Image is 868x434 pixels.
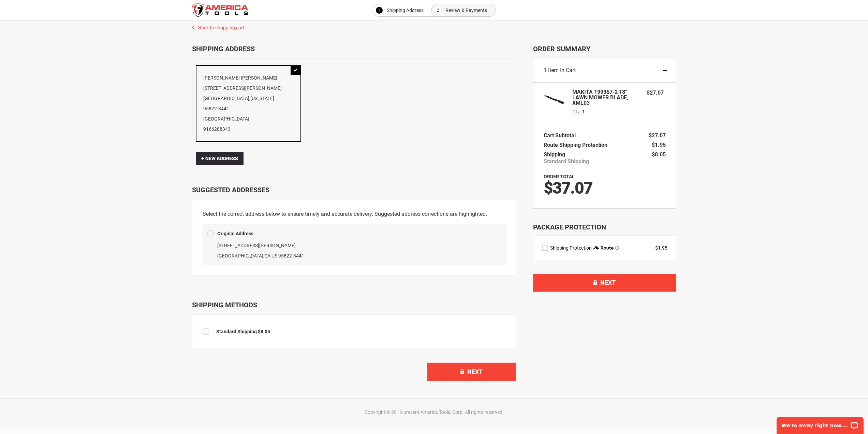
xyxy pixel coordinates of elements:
span: Shipping [544,151,565,158]
span: Learn more [615,246,619,250]
div: $1.95 [655,244,667,251]
span: $27.07 [647,89,664,96]
span: [US_STATE] [250,96,274,101]
th: Cart Subtotal [544,131,579,140]
div: route shipping protection selector element [542,244,667,251]
a: store logo [192,3,248,17]
span: US [271,253,277,258]
div: [PERSON_NAME] [PERSON_NAME] [STREET_ADDRESS][PERSON_NAME] [GEOGRAPHIC_DATA] , 95822-3441 [GEOGRAP... [196,65,301,142]
span: [STREET_ADDRESS][PERSON_NAME] [217,243,296,248]
span: 95822-3441 [278,253,304,258]
span: Order Summary [533,45,676,53]
span: New Address [201,156,238,161]
span: 1 [582,108,585,115]
div: Suggested Addresses [192,186,516,194]
span: [GEOGRAPHIC_DATA] [217,253,263,258]
span: $8.05 [652,151,666,158]
span: $27.07 [649,132,666,139]
a: 9166288343 [203,126,231,132]
button: Next [427,363,516,381]
span: Qty [572,109,580,114]
img: America Tools [192,3,248,17]
span: 1 [544,67,547,73]
strong: Order Total [544,174,575,179]
span: 2 [437,6,439,14]
span: Shipping Protection [550,245,592,251]
div: Shipping Address [192,45,516,53]
span: 1 [378,6,380,14]
div: Shipping Methods [192,301,516,309]
span: Item in Cart [548,67,576,73]
span: $1.95 [652,142,666,148]
div: Package Protection [533,222,676,232]
span: Standard Shipping [544,158,589,165]
span: Review & Payments [445,6,487,14]
span: $37.07 [544,178,592,198]
th: Route Shipping Protection [544,140,611,150]
span: Shipping Address [387,6,424,14]
div: , [207,240,501,261]
b: Original Address [217,231,253,236]
a: Back to shopping cart [185,21,683,31]
span: Next [600,279,616,286]
strong: MAKITA 199367-2 18" LAWN MOWER BLADE, XML03 [572,89,640,106]
button: Next [533,274,676,292]
span: Next [467,368,483,375]
img: MAKITA 199367-2 18" LAWN MOWER BLADE, XML03 [544,89,564,110]
button: New Address [196,152,244,165]
span: Standard Shipping [216,329,257,334]
iframe: LiveChat chat widget [772,412,868,434]
span: CA [264,253,270,258]
div: Copyright © 2016-present America Tools, Corp. All rights reserved. [190,409,678,416]
p: Select the correct address below to ensure timely and accurate delivery. Suggested address correc... [203,210,505,219]
span: $8.05 [258,329,270,334]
